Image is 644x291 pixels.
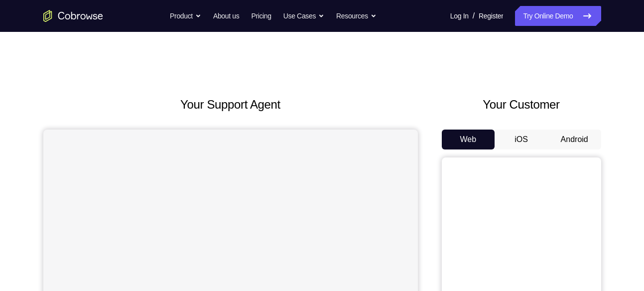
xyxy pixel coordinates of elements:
[450,6,469,26] a: Log In
[336,6,377,26] button: Resources
[251,6,271,26] a: Pricing
[283,6,324,26] button: Use Cases
[495,130,548,149] button: iOS
[43,10,103,22] a: Go to the home page
[479,6,503,26] a: Register
[170,6,201,26] button: Product
[442,130,495,149] button: Web
[473,10,475,22] span: /
[213,6,239,26] a: About us
[515,6,601,26] a: Try Online Demo
[43,96,418,114] h2: Your Support Agent
[548,130,601,149] button: Android
[442,96,601,114] h2: Your Customer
